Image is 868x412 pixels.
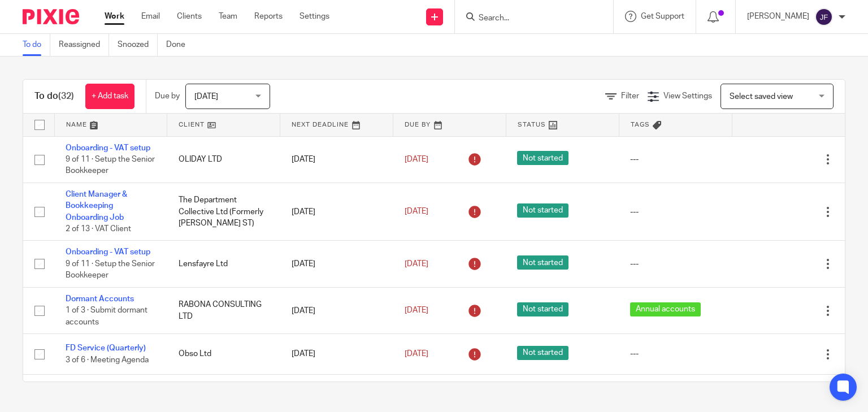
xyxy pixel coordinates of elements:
[219,11,237,22] a: Team
[478,14,579,24] input: Search
[405,208,428,216] span: [DATE]
[177,11,202,22] a: Clients
[155,90,180,102] p: Due by
[85,84,134,109] a: + Add task
[58,92,74,101] span: (32)
[405,307,428,315] span: [DATE]
[66,155,155,175] span: 9 of 11 · Setup the Senior Bookkeeper
[23,34,50,56] a: To do
[280,241,393,287] td: [DATE]
[517,346,568,360] span: Not started
[66,356,149,364] span: 3 of 6 · Meeting Agenda
[517,302,568,316] span: Not started
[630,348,721,359] div: ---
[730,93,793,101] span: Select saved view
[300,11,329,22] a: Settings
[621,92,639,100] span: Filter
[194,93,218,101] span: [DATE]
[405,155,428,163] span: [DATE]
[167,241,280,287] td: Lensfayre Ltd
[66,144,150,152] a: Onboarding - VAT setup
[663,92,712,100] span: View Settings
[517,203,568,218] span: Not started
[747,11,809,22] p: [PERSON_NAME]
[630,258,721,270] div: ---
[118,34,158,56] a: Snoozed
[66,260,155,280] span: 9 of 11 · Setup the Senior Bookkeeper
[167,183,280,241] td: The Department Collective Ltd (Formerly [PERSON_NAME] ST)
[141,11,160,22] a: Email
[66,225,131,233] span: 2 of 13 · VAT Client
[167,334,280,374] td: Obso Ltd
[517,255,568,270] span: Not started
[167,136,280,183] td: OLIDAY LTD
[105,11,124,22] a: Work
[280,287,393,333] td: [DATE]
[630,206,721,218] div: ---
[66,344,146,352] a: FD Service (Quarterly)
[66,307,147,327] span: 1 of 3 · Submit dormant accounts
[815,8,833,26] img: svg%3E
[66,190,127,222] a: Client Manager & Bookkeeping Onboarding Job
[59,34,109,56] a: Reassigned
[630,302,701,316] span: Annual accounts
[254,11,283,22] a: Reports
[280,136,393,183] td: [DATE]
[630,154,721,165] div: ---
[166,34,194,56] a: Done
[280,183,393,241] td: [DATE]
[66,295,134,303] a: Dormant Accounts
[66,248,150,256] a: Onboarding - VAT setup
[23,9,79,24] img: Pixie
[167,287,280,333] td: RABONA CONSULTING LTD
[405,260,428,268] span: [DATE]
[280,334,393,374] td: [DATE]
[631,122,650,128] span: Tags
[405,350,428,358] span: [DATE]
[641,12,684,20] span: Get Support
[517,151,568,165] span: Not started
[34,90,74,102] h1: To do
